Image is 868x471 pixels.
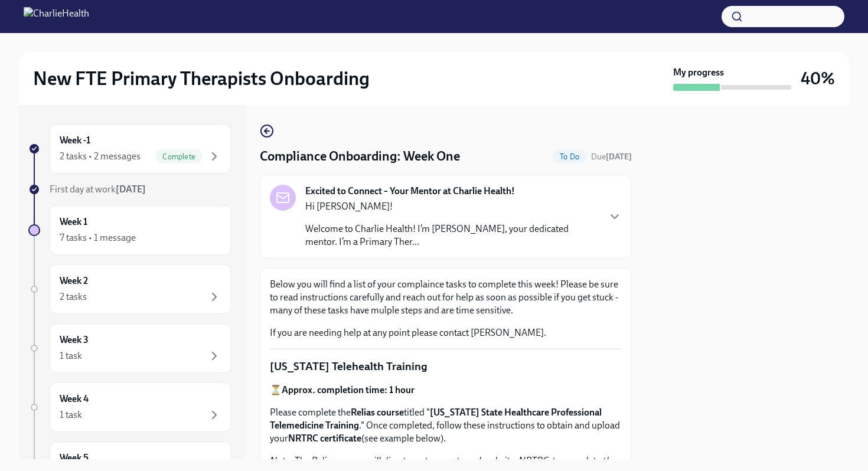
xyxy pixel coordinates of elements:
[288,433,361,444] strong: NRTRC certificate
[60,392,89,405] h6: Week 4
[270,406,622,445] p: Please complete the titled " ." Once completed, follow these instructions to obtain and upload yo...
[60,215,87,228] h6: Week 1
[60,290,87,303] div: 2 tasks
[606,152,632,162] strong: [DATE]
[305,185,515,198] strong: Excited to Connect – Your Mentor at Charlie Health!
[60,274,88,287] h6: Week 2
[28,183,231,196] a: First day at work[DATE]
[351,407,404,418] strong: Relias course
[60,408,82,421] div: 1 task
[270,359,622,374] p: [US_STATE] Telehealth Training
[60,231,136,244] div: 7 tasks • 1 message
[60,134,90,147] h6: Week -1
[60,452,89,465] h6: Week 5
[28,205,231,255] a: Week 17 tasks • 1 message
[155,152,203,161] span: Complete
[270,407,602,431] strong: [US_STATE] State Healthcare Professional Telemedicine Training
[270,326,622,339] p: If you are needing help at any point please contact [PERSON_NAME].
[24,7,89,26] img: CharlieHealth
[553,152,586,161] span: To Do
[60,333,89,346] h6: Week 3
[33,67,370,90] h2: New FTE Primary Therapists Onboarding
[60,349,82,362] div: 1 task
[50,184,146,195] span: First day at work
[270,278,622,317] p: Below you will find a list of your complaince tasks to complete this week! Please be sure to read...
[270,384,622,397] p: ⏳
[116,184,146,195] strong: [DATE]
[282,384,415,395] strong: Approx. completion time: 1 hour
[60,150,141,163] div: 2 tasks • 2 messages
[591,152,632,162] span: Due
[260,148,460,165] h4: Compliance Onboarding: Week One
[28,382,231,432] a: Week 41 task
[801,68,835,89] h3: 40%
[28,323,231,373] a: Week 31 task
[305,223,598,248] p: Welcome to Charlie Health! I’m [PERSON_NAME], your dedicated mentor. I’m a Primary Ther...
[673,66,724,79] strong: My progress
[591,151,632,162] span: September 14th, 2025 10:00
[305,200,598,213] p: Hi [PERSON_NAME]!
[28,124,231,174] a: Week -12 tasks • 2 messagesComplete
[28,264,231,314] a: Week 22 tasks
